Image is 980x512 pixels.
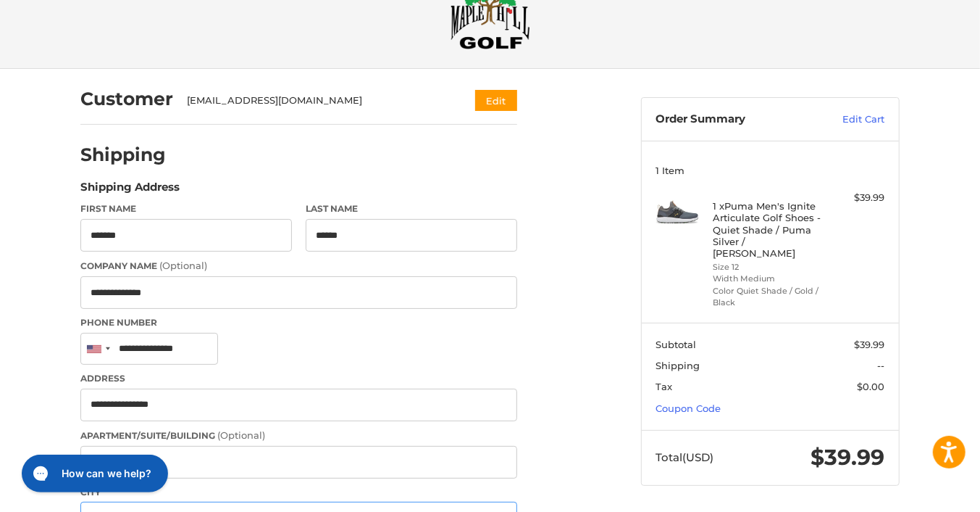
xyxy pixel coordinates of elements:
[80,316,517,329] label: Phone Number
[713,200,824,259] h4: 1 x Puma Men's Ignite Articulate Golf Shoes - Quiet Shade / Puma Silver / [PERSON_NAME]
[80,259,517,273] label: Company Name
[828,191,885,205] div: $39.99
[80,144,166,166] h2: Shipping
[217,429,265,441] small: (Optional)
[855,339,885,350] span: $39.99
[713,261,824,273] li: Size 12
[188,94,448,108] div: [EMAIL_ADDRESS][DOMAIN_NAME]
[306,202,517,215] label: Last Name
[475,90,517,111] button: Edit
[80,429,517,443] label: Apartment/Suite/Building
[878,360,885,371] span: --
[656,360,700,371] span: Shipping
[81,334,114,365] div: United States: +1
[159,260,207,271] small: (Optional)
[812,112,885,127] a: Edit Cart
[713,285,824,309] li: Color Quiet Shade / Gold / Black
[656,381,673,392] span: Tax
[713,273,824,285] li: Width Medium
[80,372,517,385] label: Address
[80,179,180,202] legend: Shipping Address
[80,88,173,110] h2: Customer
[811,444,885,471] span: $39.99
[656,112,812,127] h3: Order Summary
[656,402,721,414] a: Coupon Code
[656,339,697,350] span: Subtotal
[14,450,172,497] iframe: Gorgias live chat messenger
[656,165,885,176] h3: 1 Item
[656,450,714,464] span: Total (USD)
[858,381,885,392] span: $0.00
[80,202,292,215] label: First Name
[80,486,517,499] label: City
